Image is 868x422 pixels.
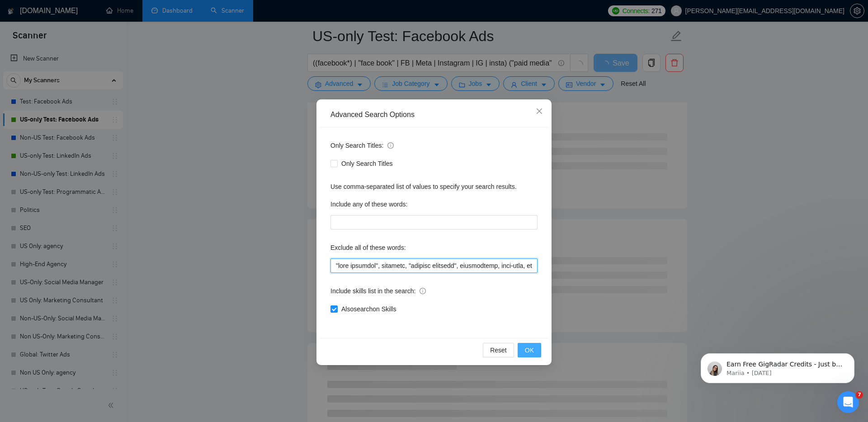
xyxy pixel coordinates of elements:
[330,141,394,150] span: Only Search Titles:
[483,343,514,357] button: Reset
[330,110,538,120] div: Advanced Search Options
[687,334,868,398] iframe: Intercom notifications message
[527,99,552,124] button: Close
[420,288,426,294] span: info-circle
[387,142,394,149] span: info-circle
[536,108,543,115] span: close
[856,391,863,399] span: 7
[837,391,859,413] iframe: Intercom live chat
[518,343,541,357] button: OK
[525,345,534,355] span: OK
[330,286,426,296] span: Include skills list in the search:
[330,197,407,211] label: Include any of these words:
[490,345,507,355] span: Reset
[338,159,396,169] span: Only Search Titles
[338,304,400,314] span: Also search on Skills
[330,182,538,192] div: Use comma-separated list of values to specify your search results.
[330,240,406,255] label: Exclude all of these words:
